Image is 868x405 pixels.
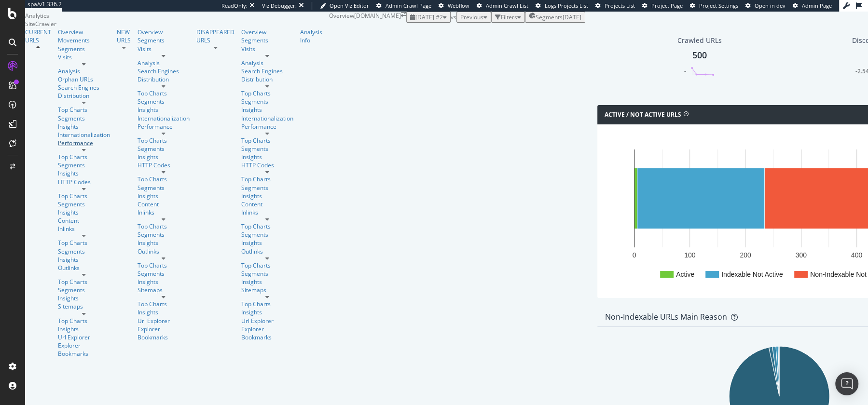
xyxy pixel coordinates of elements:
[138,300,190,308] a: Top Charts
[58,178,110,186] a: HTTP Codes
[58,114,110,122] a: Segments
[138,97,190,106] a: Segments
[329,12,354,20] div: Overview
[138,200,190,208] a: Content
[241,200,293,208] a: Content
[241,145,293,153] a: Segments
[138,36,190,44] a: Segments
[58,161,110,169] a: Segments
[262,2,297,10] div: Viz Debugger:
[241,222,293,230] a: Top Charts
[241,300,293,308] a: Top Charts
[241,278,293,286] a: Insights
[300,28,322,44] a: Analysis Info
[241,136,293,145] a: Top Charts
[58,341,110,358] div: Explorer Bookmarks
[138,270,190,278] a: Segments
[138,175,190,183] a: Top Charts
[58,216,110,225] a: Content
[58,139,110,147] div: Performance
[138,45,190,53] a: Visits
[241,59,293,67] div: Analysis
[692,49,706,62] div: 500
[690,2,738,10] a: Project Settings
[58,225,110,233] a: Inlinks
[241,239,293,247] a: Insights
[58,192,110,200] a: Top Charts
[241,67,283,75] a: Search Engines
[138,247,190,256] a: Outlinks
[58,239,110,247] div: Top Charts
[677,36,721,45] div: Crawled URLs
[138,136,190,145] a: Top Charts
[138,222,190,230] a: Top Charts
[851,251,863,259] text: 400
[138,114,190,122] a: Internationalization
[793,2,832,10] a: Admin Page
[58,36,110,44] div: Movements
[241,89,293,97] a: Top Charts
[25,28,51,44] div: CURRENT URLS
[563,13,581,21] div: [DATE]
[58,45,110,53] a: Segments
[740,251,751,259] text: 200
[241,184,293,192] a: Segments
[58,28,110,36] a: Overview
[755,2,785,9] span: Open in dev
[491,12,525,23] button: Filters
[196,28,234,44] a: DISAPPEARED URLS
[138,230,190,239] a: Segments
[58,256,110,264] a: Insights
[138,239,190,247] a: Insights
[58,302,110,310] a: Sitemaps
[802,2,832,9] span: Admin Page
[241,75,293,83] a: Distribution
[241,114,293,122] a: Internationalization
[835,372,858,395] div: Open Intercom Messenger
[745,2,785,10] a: Open in dev
[58,333,110,341] a: Url Explorer
[633,251,636,259] text: 0
[138,122,190,131] div: Performance
[138,184,190,192] div: Segments
[117,28,131,44] div: NEW URLS
[58,169,110,177] a: Insights
[25,20,329,28] div: SiteCrawler
[58,106,110,114] div: Top Charts
[605,312,727,322] div: Non-Indexable URLs Main Reason
[241,286,293,294] a: Sitemaps
[401,12,406,17] div: arrow-right-arrow-left
[58,247,110,256] a: Segments
[58,208,110,216] a: Insights
[241,106,293,114] a: Insights
[138,317,190,325] a: Url Explorer
[376,2,431,10] a: Admin Crawl Page
[138,161,190,169] a: HTTP Codes
[241,317,293,325] a: Url Explorer
[58,317,110,325] a: Top Charts
[684,67,686,75] div: -
[241,270,293,278] a: Segments
[58,286,110,294] a: Segments
[241,325,293,341] a: Explorer Bookmarks
[241,97,293,106] a: Segments
[58,122,110,131] div: Insights
[605,110,681,120] h4: Active / Not Active URLs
